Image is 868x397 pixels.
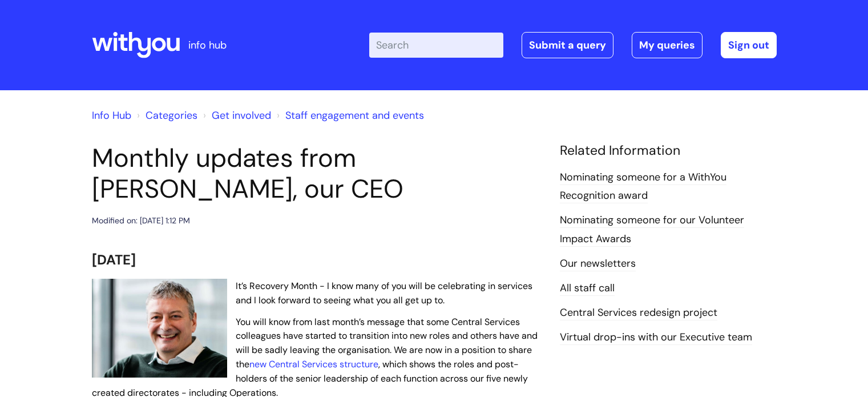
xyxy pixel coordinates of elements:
li: Solution home [134,106,197,125]
h1: Monthly updates from [PERSON_NAME], our CEO [92,143,543,204]
a: Staff engagement and events [285,109,424,122]
span: It’s Recovery Month - I know many of you will be celebrating in services and I look forward to se... [236,280,532,306]
a: My queries [632,32,703,58]
span: [DATE] [92,251,136,268]
a: All staff call [560,281,615,296]
a: Nominating someone for our Volunteer Impact Awards [560,213,744,246]
a: Virtual drop-ins with our Executive team [560,330,752,345]
p: info hub [188,36,227,54]
a: Submit a query [522,32,613,58]
div: Modified on: [DATE] 1:12 PM [92,214,190,228]
a: new Central Services structure [249,358,378,370]
a: Categories [146,109,197,122]
li: Get involved [200,106,271,125]
a: Our newsletters [560,256,636,271]
a: Sign out [721,32,777,58]
a: Central Services redesign project [560,306,717,320]
li: Staff engagement and events [274,106,424,125]
img: WithYou Chief Executive Simon Phillips pictured looking at the camera and smiling [92,279,227,378]
a: Get involved [212,109,271,122]
div: | - [369,32,777,58]
h4: Related Information [560,143,777,159]
a: Info Hub [92,109,131,122]
a: Nominating someone for a WithYou Recognition award [560,170,726,203]
input: Search [369,33,503,58]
